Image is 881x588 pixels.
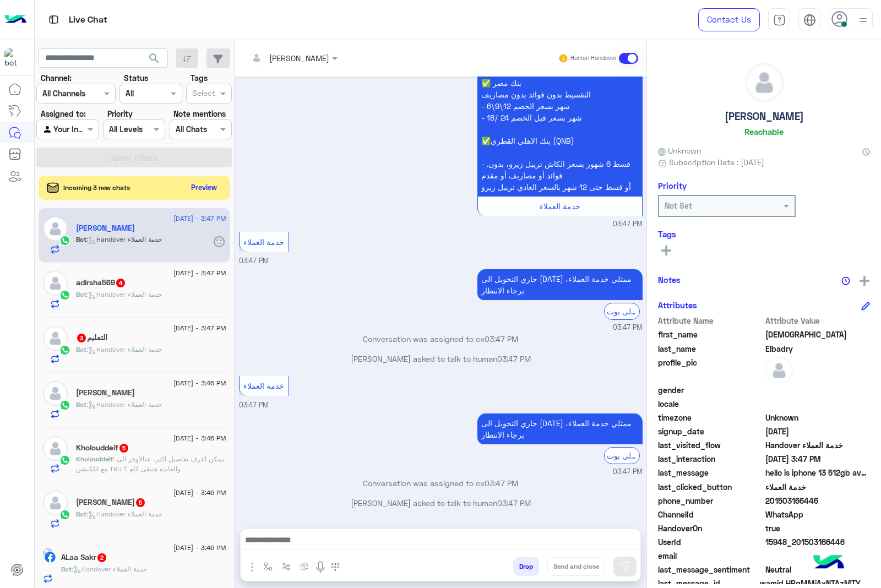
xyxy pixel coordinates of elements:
h5: Steven Safwat [76,388,135,398]
span: null [765,384,871,396]
span: 2025-08-10T12:46:58.175Z [765,426,871,437]
h6: Tags [658,229,870,239]
button: search [141,48,168,72]
img: create order [300,562,309,571]
span: last_name [658,343,763,355]
img: WhatsApp [59,345,70,356]
p: [PERSON_NAME] asked to talk to human [239,497,643,509]
span: Muhammed [765,329,871,340]
span: search [148,52,161,65]
span: hello is iphone 13 512gb available? [765,467,871,478]
img: WhatsApp [59,235,70,246]
span: profile_pic [658,357,763,382]
label: Priority [107,108,133,119]
span: [DATE] - 3:46 PM [173,378,226,388]
span: : Handover خدمة العملاء [72,565,147,573]
span: locale [658,398,763,410]
h5: Muhammed Elbadry [76,224,135,233]
span: email [658,550,763,562]
img: profile [856,13,870,27]
img: send attachment [246,560,259,574]
span: true [765,522,871,534]
span: 03:47 PM [239,401,269,409]
span: Kholouddeif [76,455,113,463]
a: tab [768,8,790,31]
span: Bot [76,345,86,353]
img: 1403182699927242 [4,48,24,68]
span: phone_number [658,495,763,507]
h6: Reachable [744,127,784,137]
img: send message [619,561,630,572]
img: select flow [264,562,273,571]
p: Conversation was assigned to cx [239,333,643,345]
span: 03:47 PM [497,354,531,363]
h5: [PERSON_NAME] [725,110,804,123]
span: last_clicked_button [658,481,763,493]
span: Elbadry [765,343,871,355]
span: Bot [76,400,86,409]
span: Bot [76,510,86,518]
span: 15948_201503166446 [765,536,871,548]
p: 10/8/2025, 3:47 PM [477,413,643,444]
img: defaultAdmin.png [43,326,68,351]
img: defaultAdmin.png [765,357,793,384]
img: WhatsApp [59,509,70,520]
img: tab [773,14,786,26]
span: 5 [119,444,128,453]
img: defaultAdmin.png [43,436,68,461]
h5: ALaa Sakr [61,553,107,562]
button: select flow [259,557,278,575]
span: 03:47 PM [613,219,643,230]
span: [DATE] - 3:47 PM [173,268,226,278]
span: Attribute Value [765,315,871,326]
h6: Notes [658,275,681,285]
span: Bot [61,565,72,573]
img: hulul-logo.png [809,544,848,582]
div: الرجوع الى بوت [604,447,640,464]
a: Contact Us [698,8,760,31]
img: defaultAdmin.png [746,64,783,101]
img: Logo [4,8,26,31]
img: tab [47,13,61,26]
span: خدمة العملاء [765,481,871,493]
span: Incoming 3 new chats [63,183,130,193]
span: 03:47 PM [485,478,518,488]
span: UserId [658,536,763,548]
span: : Handover خدمة العملاء [86,290,162,298]
img: Facebook [45,552,56,563]
span: [DATE] - 3:46 PM [173,488,226,498]
img: defaultAdmin.png [43,381,68,406]
span: HandoverOn [658,522,763,534]
img: send voice note [314,560,327,574]
span: signup_date [658,426,763,437]
span: 2025-08-10T12:47:41.764Z [765,453,871,465]
span: 2 [97,553,106,562]
img: WhatsApp [59,455,70,466]
span: Unknown [658,145,701,156]
h5: Kholouddeif [76,443,129,453]
button: create order [296,557,314,575]
img: add [860,276,869,286]
span: : Handover خدمة العملاء [86,235,162,243]
span: 03:47 PM [613,467,643,477]
div: Select [191,87,215,101]
h6: Attributes [658,300,697,310]
span: last_message_sentiment [658,564,763,575]
span: : Handover خدمة العملاء [86,345,162,353]
small: Human Handover [570,54,617,63]
label: Assigned to: [41,108,86,119]
span: : Handover خدمة العملاء [86,400,162,409]
span: ممكن اعرف تفاصيل اكتر، عنالاوفر الى مع ابلكيشن TRU والفايده هتبقى كام ؟ [76,455,225,473]
span: خدمة العملاء [243,381,284,390]
span: [DATE] - 3:47 PM [173,214,226,224]
span: 201503166446 [765,495,871,507]
span: 3 [77,334,86,342]
span: خدمة العملاء [243,237,284,247]
span: Handover خدمة العملاء [765,439,871,451]
span: Unknown [765,412,871,423]
p: Conversation was assigned to cx [239,477,643,489]
img: Trigger scenario [282,562,291,571]
div: الرجوع الى بوت [604,303,640,320]
h6: Priority [658,181,687,190]
img: make a call [331,563,340,571]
